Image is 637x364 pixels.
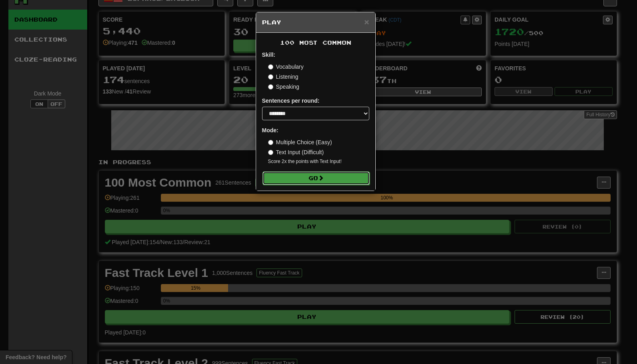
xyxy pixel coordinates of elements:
label: Sentences per round: [262,97,320,105]
input: Multiple Choice (Easy) [268,140,273,145]
small: Score 2x the points with Text Input ! [268,158,369,165]
input: Listening [268,74,273,80]
label: Multiple Choice (Easy) [268,138,332,146]
strong: Mode: [262,127,278,133]
button: Close [364,18,369,26]
strong: Skill: [262,52,275,58]
label: Speaking [268,83,299,91]
button: Go [262,171,370,185]
label: Vocabulary [268,63,304,71]
span: × [364,17,369,26]
input: Speaking [268,84,273,90]
label: Text Input (Difficult) [268,148,324,156]
input: Vocabulary [268,64,273,70]
span: 100 Most Common [280,39,351,46]
h5: Play [262,18,369,26]
label: Listening [268,73,298,81]
input: Text Input (Difficult) [268,150,273,155]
